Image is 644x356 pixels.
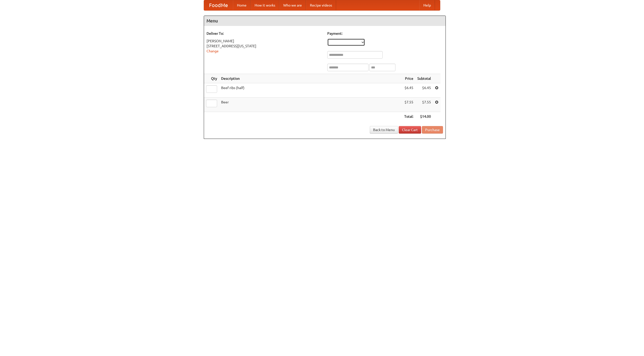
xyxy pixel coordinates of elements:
[327,31,443,36] h5: Payment:
[207,38,322,44] div: [PERSON_NAME]
[219,74,402,83] th: Description
[279,0,306,10] a: Who we are
[219,83,402,98] td: Beef ribs (half)
[415,83,433,98] td: $6.45
[415,74,433,83] th: Subtotal
[306,0,336,10] a: Recipe videos
[415,112,433,121] th: $14.00
[219,98,402,112] td: Beer
[207,49,219,53] a: Change
[415,98,433,112] td: $7.55
[204,74,219,83] th: Qty
[402,83,415,98] td: $6.45
[251,0,279,10] a: How it works
[204,16,446,26] h4: Menu
[422,126,443,134] button: Purchase
[399,126,421,134] a: Clear Cart
[207,31,322,36] h5: Deliver To:
[233,0,251,10] a: Home
[370,126,398,134] a: Back to Menu
[402,98,415,112] td: $7.55
[419,0,435,10] a: Help
[207,44,322,49] div: [STREET_ADDRESS][US_STATE]
[204,0,233,10] a: FoodMe
[402,112,415,121] th: Total:
[402,74,415,83] th: Price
